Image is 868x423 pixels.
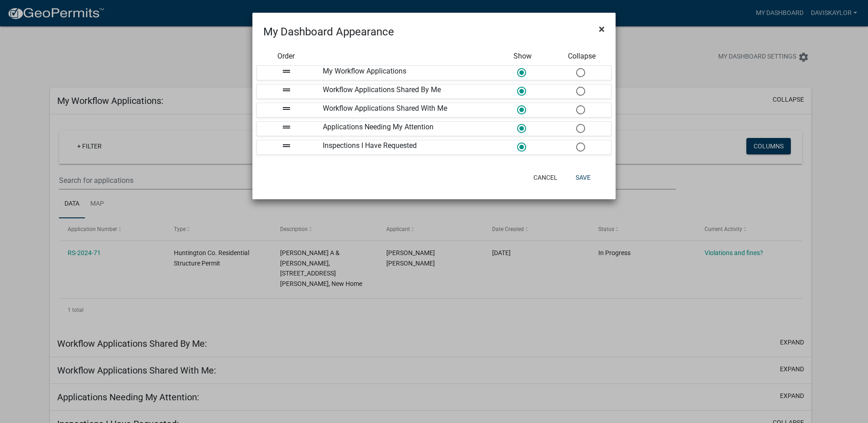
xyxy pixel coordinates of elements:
[256,51,316,62] div: Order
[592,16,612,42] button: Close
[599,23,605,35] span: ×
[552,51,612,62] div: Collapse
[316,84,493,98] div: Workflow Applications Shared By Me
[316,140,493,154] div: Inspections I Have Requested
[281,103,292,114] i: drag_handle
[526,169,565,186] button: Cancel
[493,51,552,62] div: Show
[263,24,394,40] h4: My Dashboard Appearance
[281,140,292,151] i: drag_handle
[316,66,493,80] div: My Workflow Applications
[281,84,292,95] i: drag_handle
[281,66,292,77] i: drag_handle
[316,122,493,136] div: Applications Needing My Attention
[281,122,292,133] i: drag_handle
[316,103,493,117] div: Workflow Applications Shared With Me
[568,169,598,186] button: Save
